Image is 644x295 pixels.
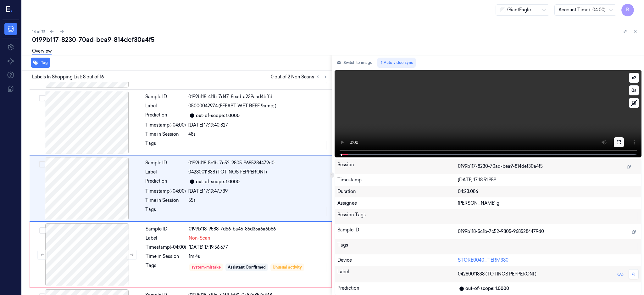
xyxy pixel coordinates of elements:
span: 05000042974 (FFEAST WET BEEF &amp; ) [188,103,276,109]
div: Tags [337,242,458,252]
div: Sample ID [145,160,186,166]
span: 04280011838 (TOTINOS PEPPERONI ) [458,271,536,277]
div: Sample ID [337,227,458,237]
div: Tags [145,140,186,150]
button: Select row [39,161,45,167]
div: [DATE] 17:19:56.677 [189,244,328,251]
div: [PERSON_NAME] g [458,200,639,207]
div: out-of-scope: 1.0000 [465,285,509,292]
div: 55s [188,197,328,204]
div: Sample ID [145,94,186,100]
div: 0199b118-411b-7d47-8cad-a239aad4bffd [188,94,328,100]
div: 1m 4s [189,253,328,260]
button: Select row [39,227,46,234]
div: Label [145,169,186,175]
span: Labels In Shopping List: 8 out of 16 [32,74,104,80]
div: Session Tags [337,212,458,222]
button: Switch to image [335,58,375,68]
div: Timestamp (-04:00) [146,244,186,251]
button: Select row [39,95,45,101]
div: Tags [146,262,186,272]
div: 0199b118-5c1b-7c52-9805-9685284479d0 [188,160,328,166]
div: 0199b118-9588-7d56-ba46-86d35a6a6b86 [189,226,328,232]
div: [DATE] 17:19:47.739 [188,188,328,195]
div: Timestamp [337,177,458,183]
div: Assistant Confirmed [228,264,266,270]
div: 48s [188,131,328,138]
span: 0199b118-5c1b-7c52-9805-9685284479d0 [458,228,544,235]
div: Device [337,257,458,264]
button: Tag [31,58,50,68]
div: Sample ID [146,226,186,232]
div: [DATE] 17:18:51.959 [458,177,639,183]
div: Label [146,235,186,241]
button: 0s [629,85,639,95]
div: STORE0040_TERM380 [458,257,639,264]
a: Overview [32,48,52,55]
button: Auto video sync [377,58,416,68]
div: Session [337,162,458,172]
div: Timestamp (-04:00) [145,188,186,195]
span: 0 out of 2 Non Scans [271,73,329,81]
div: Prediction [337,285,458,292]
div: Prediction [145,112,186,119]
button: x2 [629,73,639,83]
div: Label [145,103,186,109]
span: 04280011838 (TOTINOS PEPPERONI ) [188,169,267,175]
span: Non-Scan [189,235,210,241]
div: 04:23.086 [458,188,639,195]
div: Duration [337,188,458,195]
span: 0199b117-8230-70ad-bea9-814def30a4f5 [458,163,543,170]
div: Time in Session [145,197,186,204]
div: out-of-scope: 1.0000 [196,112,240,119]
span: 14 of 75 [32,29,46,34]
div: Label [337,269,458,280]
div: Time in Session [145,131,186,138]
div: Timestamp (-04:00) [145,122,186,128]
div: Tags [145,206,186,216]
button: R [621,4,634,16]
div: [DATE] 17:19:40.827 [188,122,328,128]
div: Assignee [337,200,458,207]
div: 0199b117-8230-70ad-bea9-814def30a4f5 [32,35,639,44]
div: Unusual activity [273,264,302,270]
div: system-mistake [192,264,221,270]
div: Prediction [145,178,186,185]
div: out-of-scope: 1.0000 [196,179,240,185]
div: Time in Session [146,253,186,260]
